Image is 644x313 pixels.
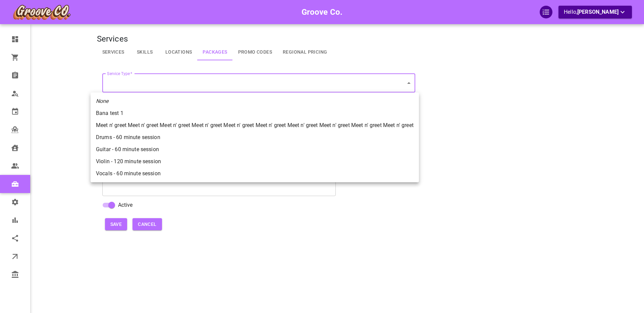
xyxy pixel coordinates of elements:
[91,131,419,143] li: Drums - 60 minute session
[91,155,419,168] li: Violin - 120 minute session
[91,119,419,131] li: Meet n' greet Meet n' greet Meet n' greet Meet n' greet Meet n' greet Meet n' greet Meet n' greet...
[91,168,419,180] li: Vocals - 60 minute session
[96,97,109,105] em: None
[91,107,419,119] li: Bana test 1
[91,143,419,155] li: Guitar - 60 minute session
